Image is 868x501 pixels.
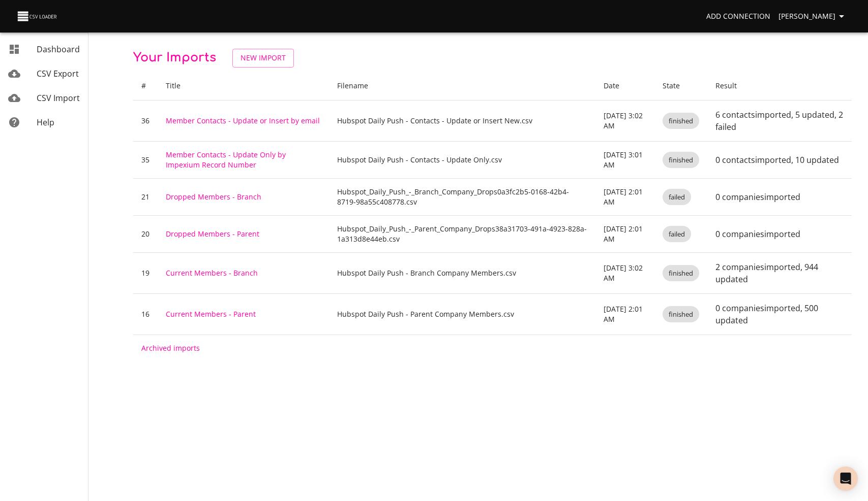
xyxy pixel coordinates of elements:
[329,252,595,293] td: Hubspot Daily Push - Branch Company Members.csv
[654,72,707,101] th: State
[141,343,200,353] a: Archived imports
[595,100,654,141] td: [DATE] 3:02 AM
[329,100,595,141] td: Hubspot Daily Push - Contacts - Update or Insert New.csv
[166,150,286,170] a: Member Contacts - Update Only by Impexium Record Number
[715,154,844,166] p: 0 contacts imported , 10 updated
[595,293,654,335] td: [DATE] 2:01 AM
[595,178,654,215] td: [DATE] 2:01 AM
[133,178,158,215] td: 21
[715,302,844,326] p: 0 companies imported , 500 updated
[595,72,654,101] th: Date
[663,116,699,126] span: finished
[595,252,654,293] td: [DATE] 3:02 AM
[595,215,654,252] td: [DATE] 2:01 AM
[329,293,595,335] td: Hubspot Daily Push - Parent Company Members.csv
[133,51,216,64] span: Your Imports
[37,117,54,128] span: Help
[37,68,79,79] span: CSV Export
[329,215,595,252] td: Hubspot_Daily_Push_-_Parent_Company_Drops38a31703-491a-4923-828a-1a313d8e44eb.csv
[663,155,699,165] span: finished
[166,268,258,278] a: Current Members - Branch
[133,293,158,335] td: 16
[133,252,158,293] td: 19
[715,109,844,133] p: 6 contacts imported , 5 updated , 2 failed
[166,192,261,202] a: Dropped Members - Branch
[241,52,286,64] span: New Import
[232,49,294,68] a: New Import
[133,215,158,252] td: 20
[706,10,770,23] span: Add Connection
[715,191,844,203] p: 0 companies imported
[133,100,158,141] td: 36
[707,72,852,101] th: Result
[715,261,844,285] p: 2 companies imported , 944 updated
[166,229,259,239] a: Dropped Members - Parent
[133,141,158,178] td: 35
[833,466,858,491] div: Open Intercom Messenger
[595,141,654,178] td: [DATE] 3:01 AM
[133,72,158,101] th: #
[663,229,691,239] span: failed
[663,310,699,319] span: finished
[774,7,852,26] button: [PERSON_NAME]
[715,228,844,240] p: 0 companies imported
[158,72,329,101] th: Title
[329,141,595,178] td: Hubspot Daily Push - Contacts - Update Only.csv
[166,116,320,125] a: Member Contacts - Update or Insert by email
[779,10,848,23] span: [PERSON_NAME]
[37,44,80,55] span: Dashboard
[329,178,595,215] td: Hubspot_Daily_Push_-_Branch_Company_Drops0a3fc2b5-0168-42b4-8719-98a55c408778.csv
[16,9,59,23] img: CSV Loader
[166,309,256,319] a: Current Members - Parent
[37,92,80,104] span: CSV Import
[663,192,691,202] span: failed
[663,269,699,278] span: finished
[329,72,595,101] th: Filename
[702,7,774,26] a: Add Connection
